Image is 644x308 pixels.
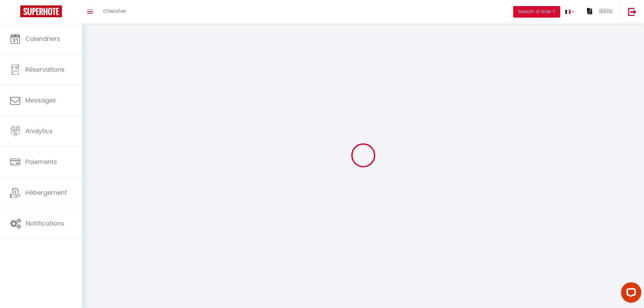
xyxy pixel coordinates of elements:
span: Chercher [103,7,126,15]
iframe: LiveChat chat widget [616,280,644,308]
span: Notifications [26,219,64,228]
span: Réservations [25,65,65,74]
span: Analytics [25,127,53,135]
img: logout [628,7,637,16]
span: Bilitis [599,7,613,15]
img: Super Booking [20,5,62,17]
button: Besoin d'aide ? [513,6,560,18]
span: Calendriers [25,34,60,43]
span: Paiements [25,158,57,166]
img: ... [585,6,595,16]
span: Hébergement [25,188,67,197]
span: Messages [25,96,56,104]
